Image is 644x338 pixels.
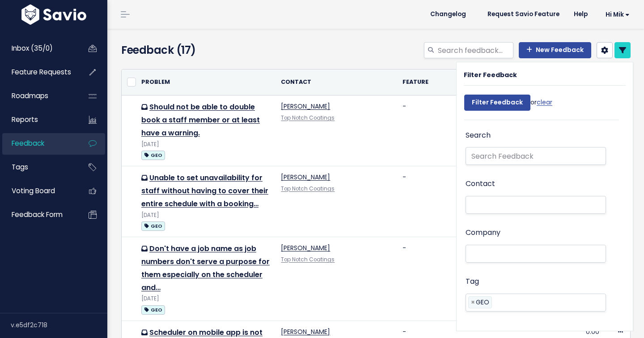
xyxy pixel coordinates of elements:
a: Should not be able to double book a staff member or at least have a warning. [141,102,260,138]
a: GEO [141,149,165,160]
span: Hi Mik [606,11,630,18]
span: Feature Requests [12,67,71,77]
span: Roadmaps [12,91,48,100]
span: Voting Board [12,186,55,195]
th: Problem [136,69,275,95]
a: Request Savio Feature [480,8,567,21]
a: Voting Board [2,181,74,201]
input: Search Feedback [466,147,606,165]
span: Inbox (35/0) [12,43,53,53]
a: Feedback [2,133,74,154]
strong: Filter Feedback [464,70,517,79]
a: Unable to set unavailability for staff without having to cover their entire schedule with a booking… [141,173,268,209]
td: - [397,237,562,321]
label: Tag [466,275,479,288]
a: GEO [141,220,165,231]
a: Don't have a job name as job numbers don't serve a purpose for them especially on the scheduler and… [141,243,270,292]
a: clear [537,98,552,107]
li: GEO [468,296,492,308]
input: Search feedback... [437,42,513,58]
div: [DATE] [141,294,270,303]
a: Tags [2,157,74,178]
div: [DATE] [141,140,270,149]
a: [PERSON_NAME] [281,102,330,111]
span: GEO [141,151,165,160]
span: Changelog [430,11,466,17]
a: Feature Requests [2,62,74,82]
a: Top Notch Coatings [281,114,335,121]
th: Contact [275,69,397,95]
a: Reports [2,109,74,130]
a: [PERSON_NAME] [281,243,330,252]
span: Feedback [12,139,44,148]
input: Filter Feedback [464,95,530,111]
div: [DATE] [141,211,270,220]
a: Feedback form [2,204,74,225]
a: [PERSON_NAME] [281,327,330,336]
span: × [471,297,475,308]
a: GEO [141,304,165,315]
span: Reports [12,115,38,124]
td: - [397,166,562,237]
a: New Feedback [519,42,591,58]
a: Inbox (35/0) [2,38,74,59]
a: Help [567,8,595,21]
div: or [464,90,552,120]
img: logo-white.9d6f32f41409.svg [19,4,89,25]
span: GEO [141,221,165,231]
span: GEO [141,305,165,315]
a: Top Notch Coatings [281,185,335,192]
h4: Feedback (17) [121,42,282,58]
span: Tags [12,162,28,172]
a: Roadmaps [2,86,74,106]
div: v.e5df2c718 [11,313,107,337]
a: Top Notch Coatings [281,256,335,263]
label: Contact [466,178,495,191]
label: Search [466,129,491,142]
a: [PERSON_NAME] [281,173,330,182]
td: - [397,95,562,166]
span: Feedback form [12,210,63,219]
th: Feature [397,69,562,95]
label: Company [466,226,500,239]
a: Hi Mik [595,8,637,22]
